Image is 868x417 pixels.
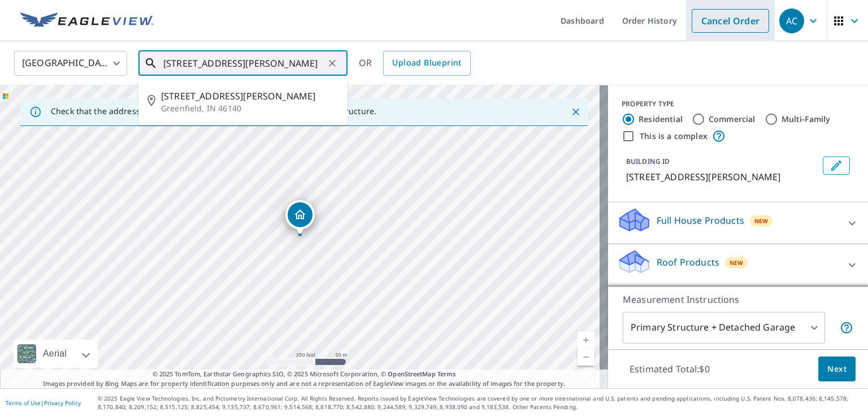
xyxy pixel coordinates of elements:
div: Dropped pin, building 1, Residential property, 940 E Davis Rd Greenfield, IN 46140 [285,200,315,235]
div: PROPERTY TYPE [622,99,854,109]
img: EV Logo [20,12,154,29]
p: [STREET_ADDRESS][PERSON_NAME] [626,170,818,184]
a: OpenStreetMap [388,370,435,378]
button: Clear [324,55,340,71]
p: Estimated Total: $0 [620,357,719,381]
div: Full House ProductsNew [617,207,859,239]
label: Multi-Family [782,114,831,125]
p: | [6,399,81,406]
span: New [754,216,769,225]
button: Edit building 1 [823,157,850,175]
p: Full House Products [657,214,744,227]
div: AC [779,8,804,33]
a: Current Level 17, Zoom Out [578,349,594,366]
div: Aerial [40,340,70,368]
p: BUILDING ID [626,157,670,166]
a: Terms [437,370,456,378]
input: Search by address or latitude-longitude [163,47,324,79]
span: Next [827,362,847,376]
p: Measurement Instructions [623,293,853,306]
a: Upload Blueprint [383,51,470,76]
p: Greenfield, IN 46140 [161,103,338,114]
span: Your report will include the primary structure and a detached garage if one exists. [840,321,853,335]
a: Current Level 17, Zoom In [578,332,594,349]
p: © 2025 Eagle View Technologies, Inc. and Pictometry International Corp. All Rights Reserved. Repo... [98,394,862,411]
div: [GEOGRAPHIC_DATA] [14,47,127,79]
a: Privacy Policy [44,399,81,407]
div: Aerial [14,340,98,368]
span: © 2025 TomTom, Earthstar Geographics SIO, © 2025 Microsoft Corporation, © [153,370,456,379]
span: New [730,258,744,267]
p: Check that the address is accurate, then drag the marker over the correct structure. [51,106,376,116]
p: Roof Products [657,255,719,269]
a: Terms of Use [6,399,41,407]
label: Commercial [709,114,756,125]
div: Primary Structure + Detached Garage [623,312,825,344]
div: OR [359,51,471,76]
span: [STREET_ADDRESS][PERSON_NAME] [161,89,338,103]
div: Roof ProductsNew [617,249,859,281]
span: Upload Blueprint [392,56,461,70]
a: Cancel Order [692,9,769,33]
button: Close [568,105,583,119]
button: Next [818,357,856,382]
label: This is a complex [640,131,708,142]
label: Residential [639,114,683,125]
